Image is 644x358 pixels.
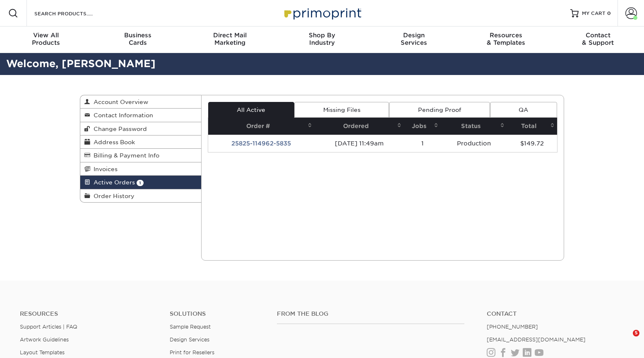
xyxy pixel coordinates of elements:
span: Design [368,31,460,39]
a: Print for Resellers [170,349,214,356]
h4: Solutions [170,310,264,317]
h4: From the Blog [277,310,464,317]
td: 1 [404,135,441,152]
iframe: Intercom live chat [616,330,636,350]
span: Direct Mail [184,31,276,39]
div: & Templates [460,31,552,46]
a: Contact Information [80,109,201,122]
a: Billing & Payment Info [80,149,201,162]
a: Missing Files [294,102,389,118]
a: Contact [487,310,624,317]
th: Jobs [404,118,441,135]
th: Total [507,118,557,135]
input: SEARCH PRODUCTS..... [34,8,114,18]
a: Sample Request [170,324,211,330]
span: Account Overview [90,99,148,105]
div: Industry [276,31,368,46]
th: Status [441,118,507,135]
span: MY CART [582,10,606,17]
td: [DATE] 11:49am [315,135,404,152]
span: 0 [607,10,611,16]
iframe: Google Customer Reviews [2,333,70,355]
th: Order # [208,118,315,135]
span: Active Orders [90,179,135,186]
td: Production [441,135,507,152]
div: Services [368,31,460,46]
td: $149.72 [507,135,557,152]
span: Business [92,31,184,39]
img: Primoprint [281,4,363,22]
div: Marketing [184,31,276,46]
a: Change Password [80,122,201,135]
span: Change Password [90,126,147,132]
th: Ordered [315,118,404,135]
span: 1 [137,180,144,186]
div: Cards [92,31,184,46]
a: Pending Proof [389,102,490,118]
a: Design Services [170,336,209,343]
td: 25825-114962-5835 [208,135,315,152]
a: BusinessCards [92,27,184,53]
a: Direct MailMarketing [184,27,276,53]
span: 5 [633,330,639,336]
a: [PHONE_NUMBER] [487,324,538,330]
span: Address Book [90,139,135,145]
a: Support Articles | FAQ [20,324,77,330]
span: Invoices [90,166,118,172]
a: Account Overview [80,95,201,109]
a: Address Book [80,135,201,149]
a: Invoices [80,162,201,176]
span: Contact [552,31,644,39]
a: Contact& Support [552,27,644,53]
a: [EMAIL_ADDRESS][DOMAIN_NAME] [487,336,586,343]
span: Resources [460,31,552,39]
span: Order History [90,193,135,199]
span: Contact Information [90,112,153,119]
h4: Resources [20,310,157,317]
div: & Support [552,31,644,46]
span: Billing & Payment Info [90,152,159,159]
a: All Active [208,102,294,118]
a: Order History [80,189,201,202]
a: QA [490,102,557,118]
a: Resources& Templates [460,27,552,53]
a: Shop ByIndustry [276,27,368,53]
a: Active Orders 1 [80,176,201,189]
a: DesignServices [368,27,460,53]
span: Shop By [276,31,368,39]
